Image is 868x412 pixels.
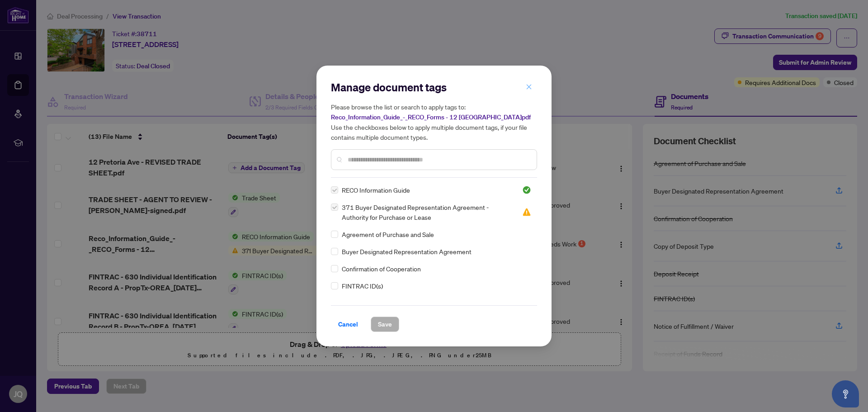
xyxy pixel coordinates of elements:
button: Cancel [331,317,365,332]
span: 371 Buyer Designated Representation Agreement - Authority for Purchase or Lease [342,202,511,222]
span: Reco_Information_Guide_-_RECO_Forms - 12 [GEOGRAPHIC_DATA]pdf [331,113,531,121]
span: FINTRAC ID(s) [342,281,383,291]
img: status [522,208,531,217]
button: Save [371,317,399,332]
span: close [526,84,532,90]
span: Buyer Designated Representation Agreement [342,246,472,256]
h5: Please browse the list or search to apply tags to: Use the checkboxes below to apply multiple doc... [331,102,537,142]
button: Open asap [832,380,859,407]
span: Cancel [338,317,358,331]
span: Approved [522,185,531,194]
h2: Manage document tags [331,80,537,95]
span: RECO Information Guide [342,185,410,195]
span: Confirmation of Cooperation [342,264,421,274]
span: Agreement of Purchase and Sale [342,229,434,239]
span: Needs Work [522,208,531,217]
img: status [522,185,531,194]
